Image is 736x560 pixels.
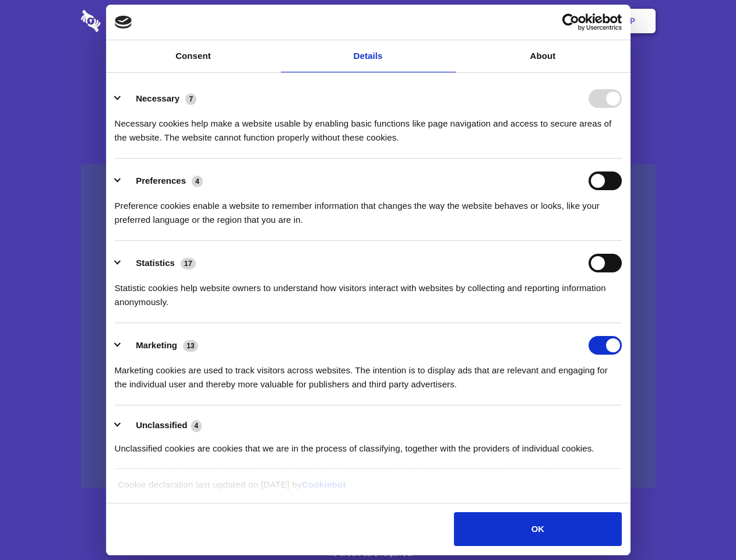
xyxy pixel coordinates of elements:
a: Wistia video thumbnail [81,164,656,488]
h4: Auto-redaction of sensitive data, encrypted data sharing and self-destructing private chats. Shar... [81,106,656,145]
a: Consent [106,40,281,72]
a: About [456,40,631,72]
iframe: Drift Widget Chat Controller [678,502,722,546]
label: Marketing [136,340,177,350]
span: 17 [181,258,196,269]
label: Statistics [136,258,175,268]
img: logo-wordmark-white-trans-d4663122ce5f474addd5e946df7df03e33cb6a1c49d2221995e7729f52c070b2.svg [81,10,181,32]
div: Cookie declaration last updated on [DATE] by [109,478,627,501]
span: 7 [185,93,196,105]
span: 4 [191,420,202,432]
a: Details [281,40,456,72]
button: Necessary (7) [115,89,204,108]
a: Contact [473,3,526,39]
a: Pricing [342,3,393,39]
img: logo [115,16,132,29]
div: Unclassified cookies are cookies that we are in the process of classifying, together with the pro... [115,433,622,456]
a: Usercentrics Cookiebot - opens in a new window [520,13,622,31]
label: Preferences [136,176,186,185]
span: 13 [183,340,198,352]
div: Preference cookies enable a website to remember information that changes the way the website beha... [115,190,622,227]
a: Cookiebot [302,480,346,489]
div: Necessary cookies help make a website usable by enabling basic functions like page navigation and... [115,108,622,145]
button: Statistics (17) [115,254,203,272]
span: 4 [192,176,203,187]
button: Marketing (13) [115,336,206,355]
h1: Eliminate Slack Data Loss. [81,52,656,94]
div: Statistic cookies help website owners to understand how visitors interact with websites by collec... [115,272,622,309]
button: OK [454,512,621,546]
label: Necessary [136,93,179,103]
button: Unclassified (4) [115,418,209,433]
a: Login [529,3,579,39]
div: Marketing cookies are used to track visitors across websites. The intention is to display ads tha... [115,355,622,391]
button: Preferences (4) [115,171,210,190]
